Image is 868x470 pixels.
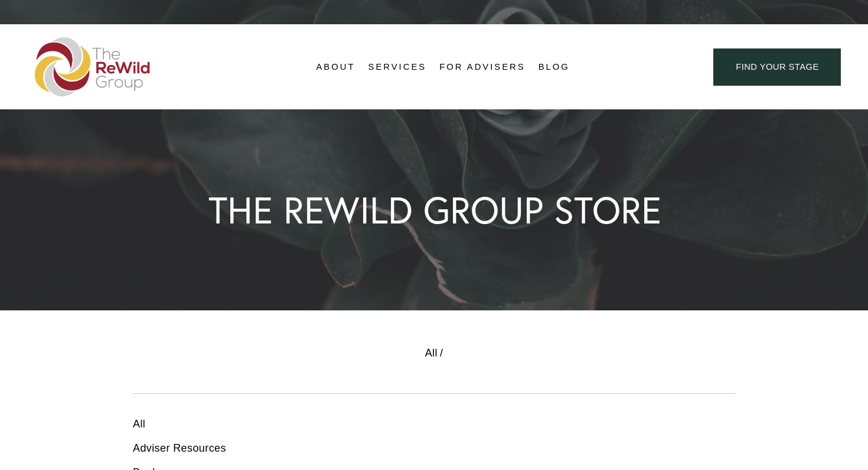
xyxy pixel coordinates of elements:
[425,345,438,362] a: All
[713,48,841,86] a: find your stage
[133,436,276,461] a: Adviser Resources
[439,59,525,76] a: For Advisers
[368,59,427,75] span: Services
[133,416,276,436] a: All
[208,192,661,229] h1: THE REWILD GROUP STORE
[539,59,570,76] a: Blog
[316,59,355,76] a: folder dropdown
[440,345,443,362] span: /
[35,37,151,96] img: The ReWild Group
[368,59,427,76] a: folder dropdown
[316,59,355,75] span: About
